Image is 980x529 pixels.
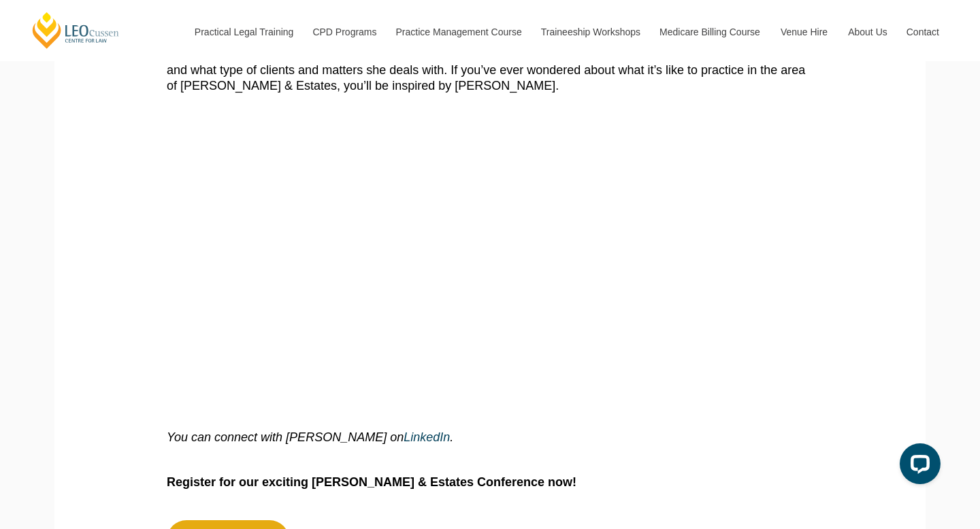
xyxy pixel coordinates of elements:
[31,11,121,50] a: [PERSON_NAME] Centre for Law
[896,3,949,61] a: Contact
[404,430,450,444] a: LinkedIn
[770,3,838,61] a: Venue Hire
[184,3,303,61] a: Practical Legal Training
[889,438,946,495] iframe: LiveChat chat widget
[167,46,813,94] p: We recently interviewed [PERSON_NAME] about her career in law and discussed what her day-to-day w...
[649,3,770,61] a: Medicare Billing Course
[302,3,385,61] a: CPD Programs
[386,3,531,61] a: Practice Management Course
[167,475,576,489] strong: Register for our exciting [PERSON_NAME] & Estates Conference now!
[838,3,896,61] a: About Us
[531,3,649,61] a: Traineeship Workshops
[167,430,453,444] em: You can connect with [PERSON_NAME] on .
